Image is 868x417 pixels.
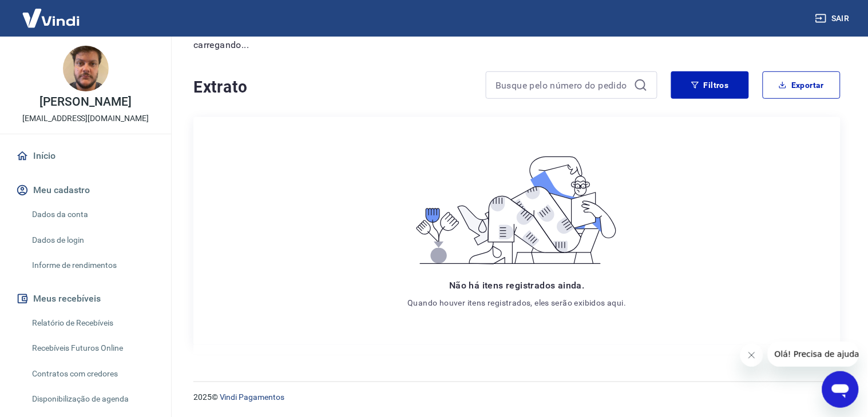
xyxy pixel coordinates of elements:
a: Relatório de Recebíveis [27,311,157,335]
button: Meu cadastro [14,178,157,203]
p: carregando... [193,38,841,52]
p: Quando houver itens registrados, eles serão exibidos aqui. [407,297,626,308]
iframe: Botão para abrir a janela de mensagens [822,371,859,408]
p: [EMAIL_ADDRESS][DOMAIN_NAME] [22,113,149,125]
iframe: Mensagem da empresa [768,342,859,367]
iframe: Fechar mensagem [740,344,763,367]
a: Informe de rendimentos [27,254,157,277]
img: Vindi [14,1,88,35]
a: Vindi Pagamentos [220,392,284,402]
input: Busque pelo número do pedido [496,77,629,94]
p: 2025 © [193,391,841,403]
button: Sair [813,8,854,29]
a: Dados da conta [27,203,157,226]
p: [PERSON_NAME] [39,96,131,108]
a: Contratos com credores [27,362,157,386]
span: Olá! Precisa de ajuda? [7,8,96,17]
a: Recebíveis Futuros Online [27,336,157,360]
a: Início [14,143,157,169]
img: 89fa7eb2-bab2-4f5f-a5a2-9e9617e803d2.jpeg [63,46,109,91]
span: Não há itens registrados ainda. [449,280,584,291]
button: Filtros [671,71,749,99]
a: Dados de login [27,228,157,252]
h4: Extrato [193,76,472,99]
button: Exportar [763,71,841,99]
button: Meus recebíveis [14,286,157,311]
a: Disponibilização de agenda [27,387,157,411]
